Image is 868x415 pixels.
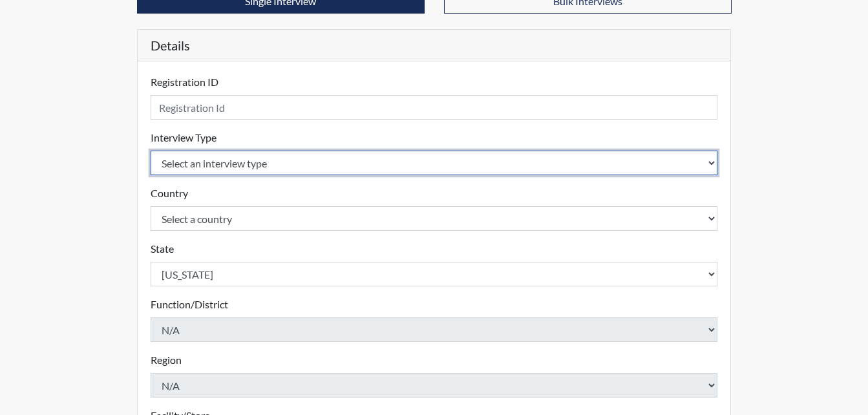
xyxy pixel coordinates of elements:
label: Function/District [151,297,228,312]
label: Country [151,186,188,201]
label: Region [151,352,182,368]
label: State [151,241,174,257]
input: Insert a Registration ID, which needs to be a unique alphanumeric value for each interviewee [151,95,718,120]
label: Registration ID [151,74,218,90]
h5: Details [138,30,731,61]
label: Interview Type [151,130,217,145]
